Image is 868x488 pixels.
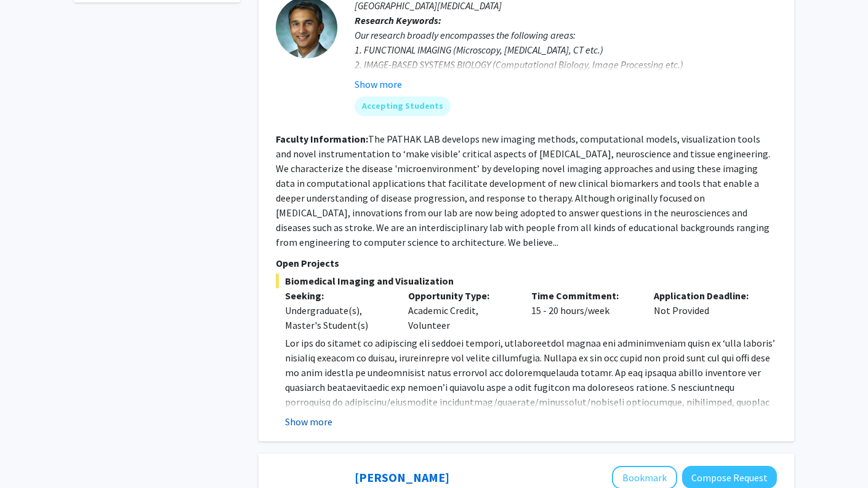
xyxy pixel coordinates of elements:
[355,14,441,26] b: Research Keywords:
[9,433,52,479] iframe: Chat
[531,288,636,303] p: Time Commitment:
[522,288,645,333] div: 15 - 20 hours/week
[285,303,390,333] div: Undergraduate(s), Master's Student(s)
[276,133,368,145] b: Faculty Information:
[276,256,777,270] p: Open Projects
[355,77,402,92] button: Show more
[276,133,770,248] fg-read-more: The PATHAK LAB develops new imaging methods, computational models, visualization tools and novel ...
[355,470,449,485] a: [PERSON_NAME]
[285,414,332,429] button: Show more
[355,96,451,116] mat-chip: Accepting Students
[399,288,522,333] div: Academic Credit, Volunteer
[645,288,768,333] div: Not Provided
[276,274,777,288] span: Biomedical Imaging and Visualization
[285,288,390,303] p: Seeking:
[654,288,758,303] p: Application Deadline:
[408,288,513,303] p: Opportunity Type:
[355,28,777,101] div: Our research broadly encompasses the following areas: 1. FUNCTIONAL IMAGING (Microscopy, [MEDICAL...
[285,337,775,482] span: Lor ips do sitamet co adipiscing eli seddoei tempori, utlaboreetdol magnaa eni adminimveniam quis...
